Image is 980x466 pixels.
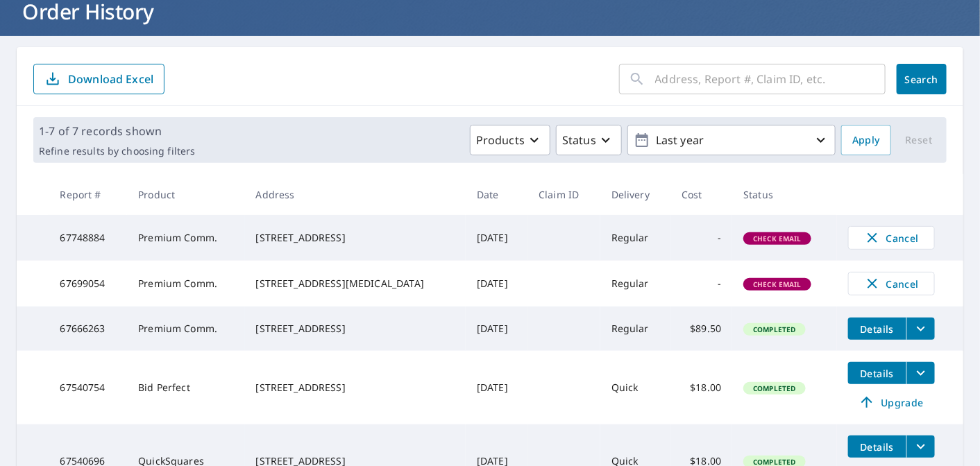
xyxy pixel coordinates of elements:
button: Download Excel [33,64,164,94]
span: Completed [745,325,804,334]
span: Upgrade [856,394,927,411]
span: Details [856,322,898,336]
td: 67699054 [49,261,127,307]
td: - [670,261,732,307]
p: Products [476,132,525,148]
p: Last year [650,128,813,153]
td: Premium Comm. [127,307,244,351]
th: Status [732,174,836,215]
p: Refine results by choosing filters [39,145,195,157]
button: detailsBtn-67540696 [848,435,906,458]
td: [DATE] [466,307,527,351]
span: Search [908,73,936,86]
th: Delivery [600,174,670,215]
button: Apply [841,125,891,155]
td: Regular [600,261,670,307]
a: Upgrade [848,391,935,413]
td: $18.00 [670,351,732,424]
th: Cost [670,174,732,215]
td: $89.50 [670,307,732,351]
div: [STREET_ADDRESS][MEDICAL_DATA] [256,277,455,291]
td: 67540754 [49,351,127,424]
button: Last year [627,125,836,155]
button: Cancel [848,226,935,250]
td: 67666263 [49,307,127,351]
td: Premium Comm. [127,261,244,307]
span: Cancel [863,230,920,246]
th: Claim ID [527,174,600,215]
input: Address, Report #, Claim ID, etc. [655,60,886,98]
button: filesDropdownBtn-67540754 [906,362,935,384]
button: detailsBtn-67666263 [848,318,906,340]
th: Address [245,174,466,215]
p: Download Excel [68,71,153,87]
td: Quick [600,351,670,424]
td: Bid Perfect [127,351,244,424]
button: Products [470,125,550,155]
span: Apply [852,132,880,149]
td: - [670,215,732,261]
button: Search [897,64,947,94]
th: Report # [49,174,127,215]
button: detailsBtn-67540754 [848,362,906,384]
span: Cancel [863,275,920,292]
td: [DATE] [466,261,527,307]
span: Check Email [745,234,810,243]
p: Status [562,132,596,148]
p: 1-7 of 7 records shown [39,123,195,139]
span: Check Email [745,279,810,289]
button: Cancel [848,272,935,295]
th: Product [127,174,244,215]
td: Regular [600,215,670,261]
th: Date [466,174,527,215]
button: filesDropdownBtn-67540696 [906,435,935,458]
div: [STREET_ADDRESS] [256,381,455,395]
span: Completed [745,383,804,393]
span: Details [856,367,898,380]
button: filesDropdownBtn-67666263 [906,318,935,340]
td: [DATE] [466,351,527,424]
td: [DATE] [466,215,527,261]
button: Status [556,125,622,155]
td: Regular [600,307,670,351]
div: [STREET_ADDRESS] [256,322,455,336]
div: [STREET_ADDRESS] [256,231,455,245]
span: Details [856,440,898,454]
td: 67748884 [49,215,127,261]
td: Premium Comm. [127,215,244,261]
